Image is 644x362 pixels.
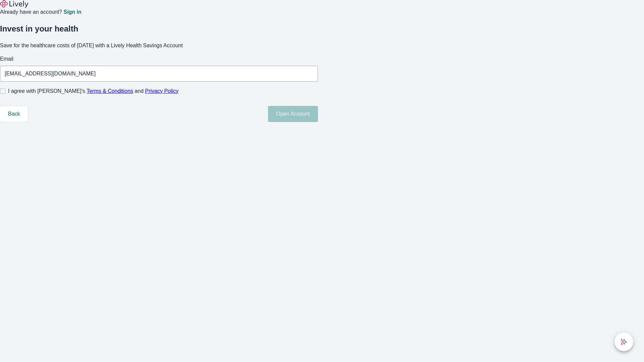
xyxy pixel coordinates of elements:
a: Terms & Conditions [87,88,133,94]
a: Sign in [63,9,81,15]
a: Privacy Policy [145,88,179,94]
button: chat [614,333,633,351]
span: I agree with [PERSON_NAME]’s and [8,87,178,95]
svg: Lively AI Assistant [621,339,627,345]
